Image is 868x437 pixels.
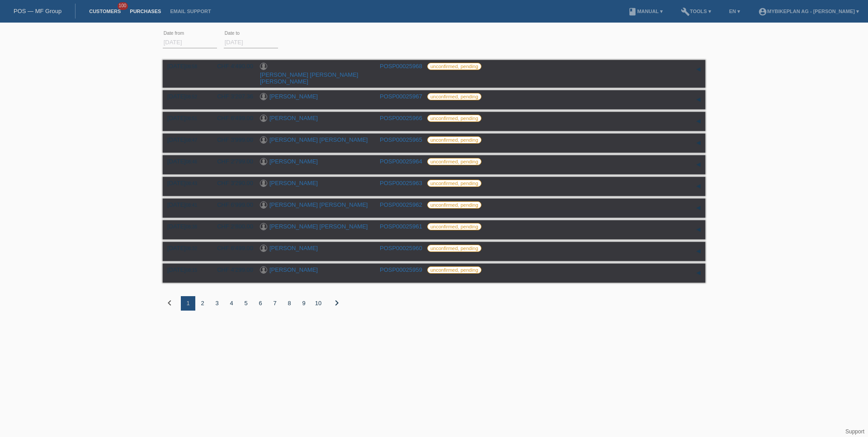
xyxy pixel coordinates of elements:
[427,201,481,209] label: unconfirmed, pending
[118,2,128,10] span: 100
[269,158,318,165] a: [PERSON_NAME]
[210,223,253,230] div: CHF 2'800.00
[186,181,197,186] span: 08:43
[282,296,297,311] div: 8
[692,245,705,258] div: expand/collapse
[427,180,481,187] label: unconfirmed, pending
[253,296,268,311] div: 6
[427,158,481,165] label: unconfirmed, pending
[186,246,197,251] span: 08:32
[210,245,253,251] div: CHF 6'499.00
[167,245,203,251] div: [DATE]
[260,71,358,85] a: [PERSON_NAME] [PERSON_NAME] [PERSON_NAME]
[845,428,864,435] a: Support
[210,180,253,186] div: CHF 3'290.00
[331,298,342,308] i: chevron_right
[380,136,422,143] a: POSP00025965
[165,9,215,14] a: Email Support
[623,9,667,14] a: bookManual ▾
[427,266,481,274] label: unconfirmed, pending
[380,180,422,186] a: POSP00025963
[167,223,203,230] div: [DATE]
[186,64,197,69] span: 08:58
[186,138,197,143] span: 08:47
[380,93,422,100] a: POSP00025967
[125,9,165,14] a: Purchases
[268,296,282,311] div: 7
[725,9,745,14] a: EN ▾
[692,136,705,150] div: expand/collapse
[186,203,197,208] span: 08:41
[85,9,125,14] a: Customers
[14,8,61,14] a: POS — MF Group
[186,116,197,121] span: 08:51
[380,115,422,121] a: POSP00025966
[239,296,253,311] div: 5
[167,136,203,143] div: [DATE]
[269,115,318,121] a: [PERSON_NAME]
[380,63,422,70] a: POSP00025968
[380,201,422,208] a: POSP00025962
[692,180,705,193] div: expand/collapse
[210,93,253,100] div: CHF 3'207.36
[628,7,637,16] i: book
[297,296,311,311] div: 9
[167,201,203,208] div: [DATE]
[692,266,705,280] div: expand/collapse
[210,63,253,70] div: CHF 4'490.00
[186,268,197,273] span: 08:15
[380,158,422,165] a: POSP00025964
[692,201,705,215] div: expand/collapse
[210,296,224,311] div: 3
[269,223,368,230] a: [PERSON_NAME] [PERSON_NAME]
[754,9,863,14] a: account_circleMybikeplan AG - [PERSON_NAME] ▾
[427,136,481,144] label: unconfirmed, pending
[269,180,318,186] a: [PERSON_NAME]
[210,201,253,208] div: CHF 6'999.00
[427,223,481,230] label: unconfirmed, pending
[380,223,422,230] a: POSP00025961
[269,201,368,208] a: [PERSON_NAME] [PERSON_NAME]
[210,115,253,121] div: CHF 6'499.00
[380,266,422,273] a: POSP00025959
[167,115,203,121] div: [DATE]
[681,7,690,16] i: build
[167,180,203,186] div: [DATE]
[269,93,318,100] a: [PERSON_NAME]
[164,298,175,308] i: chevron_left
[224,296,239,311] div: 4
[692,223,705,237] div: expand/collapse
[380,245,422,251] a: POSP00025960
[427,63,481,70] label: unconfirmed, pending
[181,296,195,311] div: 1
[167,158,203,165] div: [DATE]
[692,93,705,107] div: expand/collapse
[311,296,325,311] div: 10
[269,266,318,273] a: [PERSON_NAME]
[676,9,716,14] a: buildTools ▾
[167,266,203,273] div: [DATE]
[210,158,253,165] div: CHF 2'799.00
[692,158,705,172] div: expand/collapse
[210,136,253,143] div: CHF 3'999.00
[427,115,481,122] label: unconfirmed, pending
[186,224,197,229] span: 08:38
[195,296,210,311] div: 2
[692,63,705,76] div: expand/collapse
[269,136,368,143] a: [PERSON_NAME] [PERSON_NAME]
[427,245,481,252] label: unconfirmed, pending
[269,245,318,251] a: [PERSON_NAME]
[186,94,197,99] span: 08:52
[427,93,481,100] label: unconfirmed, pending
[186,159,197,164] span: 08:46
[210,266,253,273] div: CHF 4'299.00
[167,93,203,100] div: [DATE]
[167,63,203,70] div: [DATE]
[692,115,705,128] div: expand/collapse
[758,7,767,16] i: account_circle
